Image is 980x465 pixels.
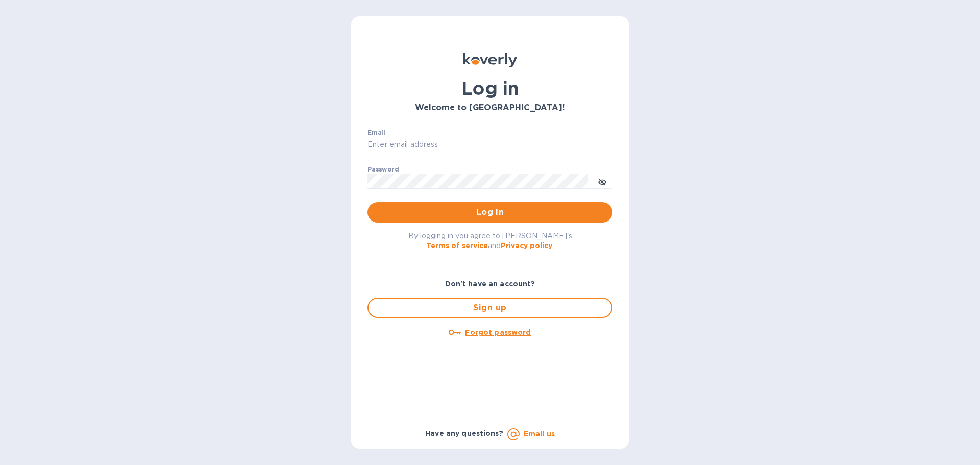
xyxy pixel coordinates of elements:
[367,103,612,113] h3: Welcome to [GEOGRAPHIC_DATA]!
[367,137,612,153] input: Enter email address
[592,171,612,191] button: toggle password visibility
[367,78,612,99] h1: Log in
[367,298,612,318] button: Sign up
[445,280,535,288] b: Don't have an account?
[426,241,488,250] a: Terms of service
[465,328,531,336] u: Forgot password
[377,302,603,314] span: Sign up
[501,241,552,250] a: Privacy policy
[463,53,517,67] img: Koverly
[425,429,503,437] b: Have any questions?
[367,166,399,173] label: Password
[367,202,612,223] button: Log in
[524,430,555,438] a: Email us
[408,232,572,250] span: By logging in you agree to [PERSON_NAME]'s and .
[376,206,604,218] span: Log in
[367,130,385,136] label: Email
